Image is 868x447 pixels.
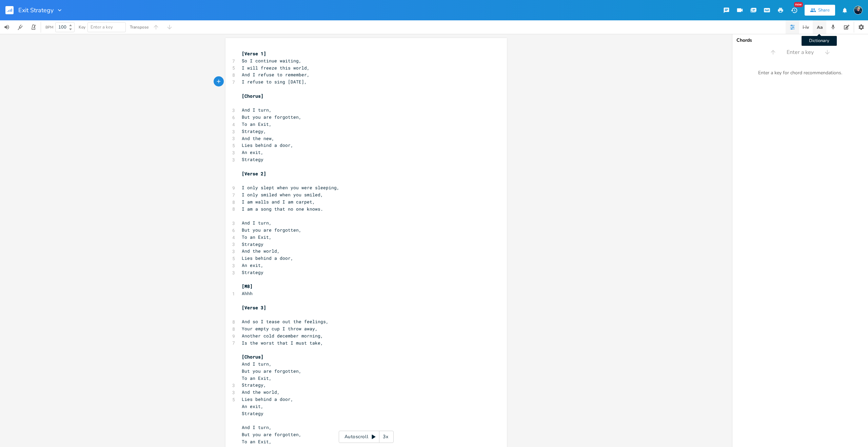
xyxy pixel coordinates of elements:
span: And I turn, [242,107,272,113]
span: And the world, [242,389,280,395]
button: Dictionary [813,20,826,34]
div: Key [79,25,85,29]
span: Exit Strategy [18,7,54,13]
button: Share [805,5,835,16]
div: Autoscroll [339,431,394,443]
span: And I turn, [242,220,272,226]
span: [Chorus] [242,93,263,99]
span: [Chorus] [242,354,263,360]
span: But you are forgotten, [242,114,301,120]
span: [Verse 2] [242,171,266,177]
span: So I continue waiting, [242,58,301,64]
div: 3x [379,431,392,443]
span: Your empty cup I throw away, [242,326,318,332]
span: Lies behind a door, [242,142,293,148]
span: To an Exit, [242,439,272,445]
span: I will freeze this world, [242,65,310,71]
span: To an Exit, [242,121,272,127]
span: Strategy [242,156,263,162]
span: I am a song that no one knows. [242,206,323,212]
span: I am walls and I am carpet, [242,199,315,205]
div: New [794,2,803,7]
span: But you are forgotten, [242,431,301,438]
span: Enter a key [91,24,113,30]
span: Strategy, [242,382,266,388]
div: Enter a key for chord recommendations. [732,66,868,80]
span: [M8] [242,283,253,289]
div: Chords [736,38,864,43]
span: Strategy, [242,128,266,134]
div: Transpose [130,25,149,29]
span: To an Exit, [242,234,272,240]
span: Strategy [242,241,263,247]
span: Strategy [242,269,263,275]
span: Ahhh [242,290,253,296]
span: [Verse 1] [242,51,266,57]
span: I only smiled when you smiled, [242,192,323,198]
span: Strategy [242,410,263,416]
span: And so I tease out the feelings, [242,318,329,325]
span: And I refuse to remember, [242,72,310,78]
span: And the new, [242,135,274,141]
span: Lies behind a door, [242,255,293,261]
span: But you are forgotten, [242,227,301,233]
span: And I turn, [242,424,272,430]
span: [Verse 3] [242,305,266,311]
span: An exit, [242,149,263,155]
span: To an Exit, [242,375,272,381]
span: An exit, [242,403,263,409]
span: I only slept when you were sleeping, [242,184,339,191]
span: Enter a key [787,48,814,56]
span: An exit, [242,262,263,268]
span: Another cold december morning, [242,333,323,339]
span: I refuse to sing [DATE], [242,79,307,85]
span: Lies behind a door, [242,396,293,402]
button: New [787,4,801,16]
div: Share [818,7,830,13]
span: And I turn, [242,361,272,367]
span: But you are forgotten, [242,368,301,374]
span: And the world, [242,248,280,254]
div: BPM [45,25,53,29]
img: Stew Dean [854,6,863,15]
span: Is the worst that I must take, [242,340,323,346]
